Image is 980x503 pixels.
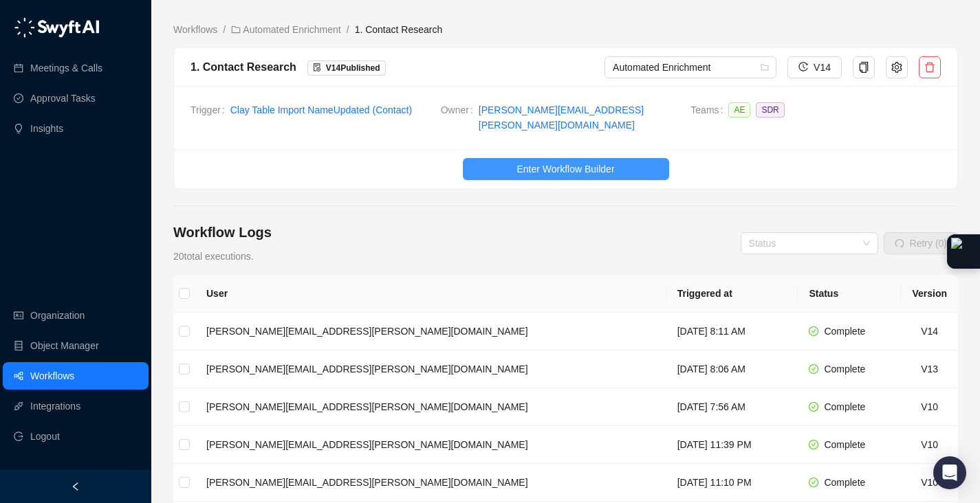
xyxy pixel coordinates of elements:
span: history [798,62,808,71]
div: 1. Contact Research [190,58,296,76]
td: [PERSON_NAME][EMAIL_ADDRESS][PERSON_NAME][DOMAIN_NAME] [195,464,666,502]
td: [DATE] 8:11 AM [666,313,798,350]
button: V14 [787,56,842,78]
button: Retry (0) [884,232,958,254]
td: [PERSON_NAME][EMAIL_ADDRESS][PERSON_NAME][DOMAIN_NAME] [195,313,666,350]
span: V14 [814,60,831,75]
a: Workflows [171,22,220,37]
td: V10 [901,388,958,426]
span: Complete [824,364,865,375]
button: Enter Workflow Builder [463,158,669,180]
span: folder [231,25,241,34]
th: Triggered at [666,275,798,313]
span: logout [14,432,23,441]
a: Clay Table Import NameUpdated (Contact) [230,104,412,115]
span: setting [891,62,902,73]
th: Version [901,275,958,313]
span: 1. Contact Research [355,24,443,35]
td: V14 [901,313,958,350]
span: Complete [824,326,865,337]
span: Automated Enrichment [613,57,768,78]
th: Status [798,275,901,313]
td: V10 [901,426,958,464]
a: Meetings & Calls [30,54,102,82]
span: V 14 Published [326,63,380,73]
a: Enter Workflow Builder [174,158,957,180]
span: left [71,482,80,491]
span: 20 total executions. [173,251,254,262]
a: Workflows [30,362,74,390]
td: [DATE] 11:39 PM [666,426,798,464]
td: [DATE] 8:06 AM [666,350,798,388]
h4: Workflow Logs [173,223,272,242]
span: SDR [756,102,784,118]
a: Integrations [30,392,80,420]
img: Extension Icon [951,238,976,265]
a: [PERSON_NAME][EMAIL_ADDRESS][PERSON_NAME][DOMAIN_NAME] [479,102,680,133]
td: [PERSON_NAME][EMAIL_ADDRESS][PERSON_NAME][DOMAIN_NAME] [195,350,666,388]
th: User [195,275,666,313]
td: V10 [901,464,958,502]
span: check-circle [809,440,818,449]
img: logo-05li4sbe.png [14,17,100,38]
td: [DATE] 11:10 PM [666,464,798,502]
span: Logout [30,423,60,450]
a: Approval Tasks [30,85,96,112]
span: check-circle [809,402,818,412]
td: [PERSON_NAME][EMAIL_ADDRESS][PERSON_NAME][DOMAIN_NAME] [195,388,666,426]
span: Trigger [190,102,230,118]
span: AE [728,102,750,118]
td: V13 [901,350,958,388]
span: copy [858,62,869,73]
span: Enter Workflow Builder [516,161,614,177]
div: Open Intercom Messenger [933,456,966,489]
span: Complete [824,477,865,488]
span: check-circle [809,478,818,487]
span: Owner [441,102,479,133]
span: check-circle [809,364,818,374]
a: Organization [30,302,85,329]
span: Teams [690,102,728,123]
span: check-circle [809,326,818,336]
li: / [347,22,349,37]
td: [DATE] 7:56 AM [666,388,798,426]
span: Complete [824,439,865,450]
span: delete [924,62,935,73]
a: folder Automated Enrichment [228,22,344,37]
li: / [223,22,226,37]
a: Insights [30,115,63,142]
td: [PERSON_NAME][EMAIL_ADDRESS][PERSON_NAME][DOMAIN_NAME] [195,426,666,464]
span: Complete [824,401,865,412]
span: file-done [313,63,321,71]
a: Object Manager [30,332,99,359]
